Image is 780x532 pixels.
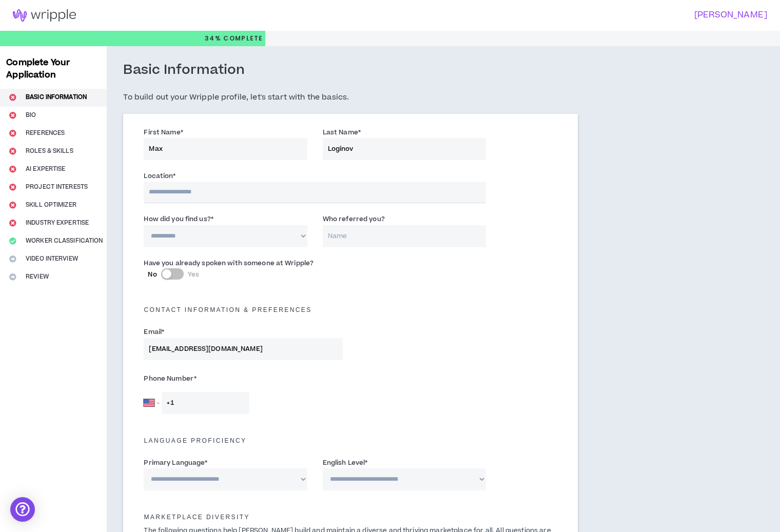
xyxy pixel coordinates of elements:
p: 34% [205,31,263,46]
div: Open Intercom Messenger [10,497,35,522]
label: Have you already spoken with someone at Wripple? [144,255,314,271]
span: No [148,270,157,279]
input: Name [323,225,486,247]
h3: Basic Information [123,62,245,79]
h3: Complete Your Application [2,56,105,81]
input: Enter Email [144,338,343,360]
h5: To build out your Wripple profile, let's start with the basics. [123,91,578,104]
label: Who referred you? [323,211,385,227]
h3: [PERSON_NAME] [384,10,768,20]
button: NoYes [161,268,184,280]
h5: Marketplace Diversity [136,514,565,521]
label: First Name [144,124,183,141]
label: Email [144,324,164,340]
label: Location [144,168,175,184]
label: English Level [323,455,368,471]
h5: Language Proficiency [136,437,565,444]
input: First Name [144,138,307,160]
span: Complete [221,34,263,43]
span: Yes [188,270,199,279]
label: Primary Language [144,455,207,471]
input: Last Name [323,138,486,160]
label: Last Name [323,124,361,141]
h5: Contact Information & preferences [136,306,565,313]
label: How did you find us? [144,211,213,227]
label: Phone Number [144,370,343,387]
